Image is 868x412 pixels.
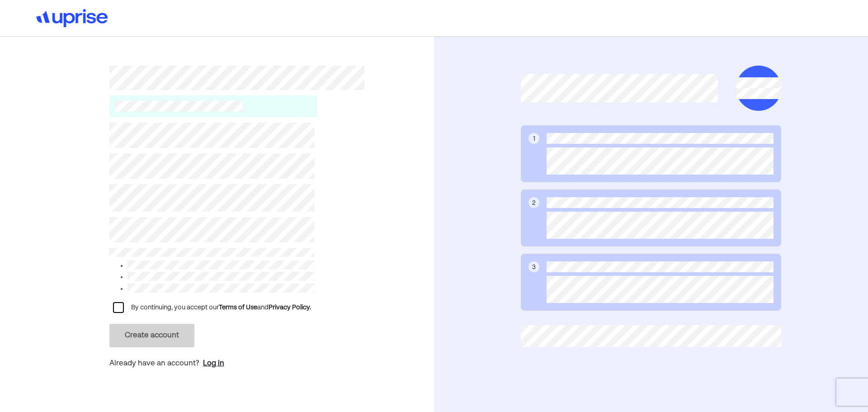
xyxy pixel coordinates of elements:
[203,358,224,369] a: Log in
[532,198,536,208] div: 2
[109,358,315,370] p: Already have an account?
[131,302,311,313] div: By continuing, you accept our and
[532,262,536,272] div: 3
[109,324,194,347] button: Create account
[533,134,535,144] div: 1
[219,302,257,313] div: Terms of Use
[269,302,311,313] div: Privacy Policy.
